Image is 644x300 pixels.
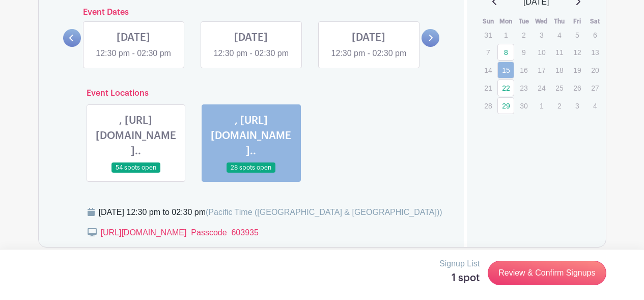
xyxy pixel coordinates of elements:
h6: Event Locations [78,89,425,98]
p: 12 [569,44,585,60]
th: Thu [550,16,568,26]
p: 5 [569,27,585,43]
p: 10 [533,44,550,60]
th: Mon [497,16,515,26]
p: 3 [533,27,550,43]
p: 2 [515,27,532,43]
p: 23 [515,80,532,96]
p: 9 [515,44,532,60]
p: 25 [551,80,568,96]
p: 26 [569,80,585,96]
a: 29 [497,97,514,114]
p: 28 [480,98,496,114]
p: 6 [586,27,603,43]
p: 24 [533,80,550,96]
p: 11 [551,44,568,60]
p: 1 [533,98,550,114]
a: Review & Confirm Signups [488,261,606,285]
p: 19 [569,62,585,78]
p: 3 [569,98,585,114]
p: 17 [533,62,550,78]
p: 27 [586,80,603,96]
h5: 1 spot [439,272,480,284]
th: Fri [568,16,586,26]
th: Sat [586,16,604,26]
p: 21 [480,80,496,96]
a: 15 [497,62,514,78]
p: 30 [515,98,532,114]
p: 18 [551,62,568,78]
a: 8 [497,44,514,61]
p: 4 [586,98,603,114]
p: 7 [480,44,496,60]
th: Wed [533,16,550,26]
p: 13 [586,44,603,60]
th: Sun [479,16,497,26]
p: 14 [480,62,496,78]
a: 22 [497,79,514,96]
span: (Pacific Time ([GEOGRAPHIC_DATA] & [GEOGRAPHIC_DATA])) [206,208,442,216]
p: 31 [480,27,496,43]
a: [URL][DOMAIN_NAME] Passcode 603935 [101,228,259,237]
div: [DATE] 12:30 pm to 02:30 pm [99,206,442,219]
p: 2 [551,98,568,114]
th: Tue [515,16,533,26]
p: 1 [497,27,514,43]
p: 16 [515,62,532,78]
p: 4 [551,27,568,43]
p: 20 [586,62,603,78]
h6: Event Dates [81,8,422,17]
p: Signup List [439,258,480,270]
